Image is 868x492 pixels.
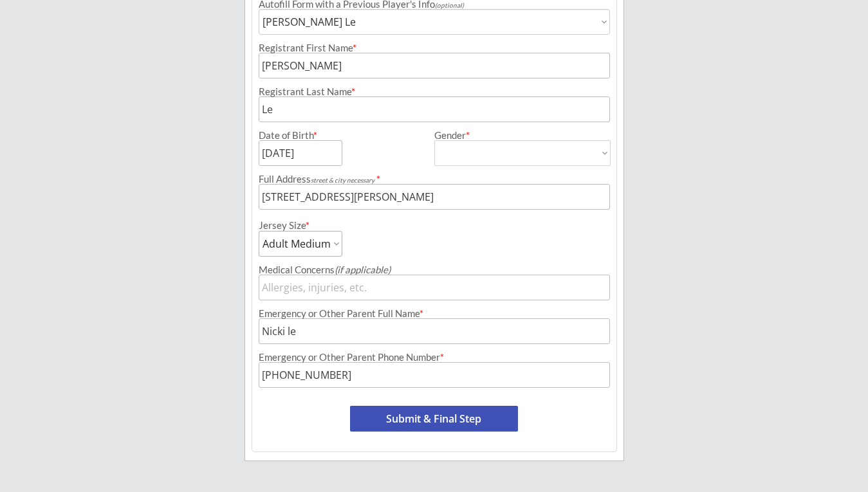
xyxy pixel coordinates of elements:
div: Medical Concerns [259,265,610,275]
button: Submit & Final Step [350,406,518,432]
em: street & city necessary [311,176,374,184]
div: Full Address [259,174,610,184]
div: Jersey Size [259,221,325,230]
em: (if applicable) [335,264,391,275]
div: Registrant First Name [259,43,610,53]
div: Emergency or Other Parent Phone Number [259,352,610,362]
input: Allergies, injuries, etc. [259,275,610,300]
input: Street, City, Province/State [259,184,610,210]
div: Emergency or Other Parent Full Name [259,309,610,318]
em: (optional) [435,1,464,9]
div: Gender [434,131,611,140]
div: Registrant Last Name [259,87,610,96]
div: Date of Birth [259,131,325,140]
